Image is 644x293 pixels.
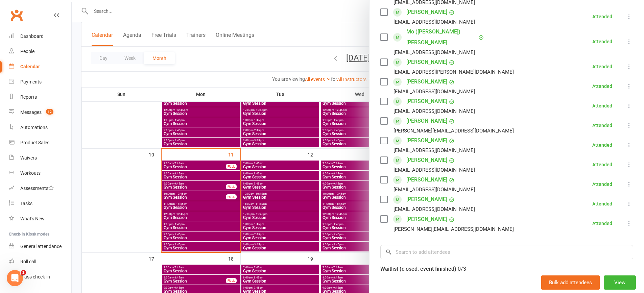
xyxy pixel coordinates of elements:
[592,123,612,128] div: Attended
[406,214,447,225] a: [PERSON_NAME]
[592,84,612,89] div: Attended
[592,182,612,187] div: Attended
[9,29,71,44] a: Dashboard
[458,264,466,274] div: 0/3
[393,166,475,174] div: [EMAIL_ADDRESS][DOMAIN_NAME]
[393,107,475,116] div: [EMAIL_ADDRESS][DOMAIN_NAME]
[592,39,612,44] div: Attended
[400,266,456,272] span: (closed: event finished)
[8,7,25,24] a: Clubworx
[9,269,71,285] a: Class kiosk mode
[20,201,32,206] div: Tasks
[9,211,71,226] a: What's New
[9,105,71,120] a: Messages 12
[393,225,514,234] div: [PERSON_NAME][EMAIL_ADDRESS][DOMAIN_NAME]
[592,14,612,19] div: Attended
[393,205,475,214] div: [EMAIL_ADDRESS][DOMAIN_NAME]
[20,64,40,69] div: Calendar
[9,150,71,166] a: Waivers
[406,155,447,166] a: [PERSON_NAME]
[20,274,50,279] div: Class check-in
[592,162,612,167] div: Attended
[592,221,612,226] div: Attended
[20,125,48,130] div: Automations
[9,181,71,196] a: Assessments
[20,170,41,176] div: Workouts
[592,201,612,206] div: Attended
[20,244,62,249] div: General attendance
[604,275,636,290] button: View
[20,186,54,191] div: Assessments
[406,174,447,185] a: [PERSON_NAME]
[9,239,71,254] a: General attendance kiosk mode
[393,68,514,76] div: [EMAIL_ADDRESS][PERSON_NAME][DOMAIN_NAME]
[406,57,447,68] a: [PERSON_NAME]
[20,94,37,100] div: Reports
[9,74,71,90] a: Payments
[20,216,45,221] div: What's New
[406,76,447,87] a: [PERSON_NAME]
[393,185,475,194] div: [EMAIL_ADDRESS][DOMAIN_NAME]
[380,264,466,274] div: Waitlist
[7,270,23,286] iframe: Intercom live chat
[21,270,26,275] span: 1
[406,96,447,107] a: [PERSON_NAME]
[9,166,71,181] a: Workouts
[9,135,71,150] a: Product Sales
[406,194,447,205] a: [PERSON_NAME]
[9,254,71,269] a: Roll call
[20,33,44,39] div: Dashboard
[20,49,34,54] div: People
[20,155,37,161] div: Waivers
[20,109,42,115] div: Messages
[592,143,612,147] div: Attended
[9,196,71,211] a: Tasks
[393,87,475,96] div: [EMAIL_ADDRESS][DOMAIN_NAME]
[20,140,49,145] div: Product Sales
[393,126,514,135] div: [PERSON_NAME][EMAIL_ADDRESS][DOMAIN_NAME]
[541,275,600,290] button: Bulk add attendees
[393,18,475,26] div: [EMAIL_ADDRESS][DOMAIN_NAME]
[406,26,477,48] a: Mo ([PERSON_NAME]) [PERSON_NAME]
[9,120,71,135] a: Automations
[20,259,36,264] div: Roll call
[380,245,633,259] input: Search to add attendees
[9,59,71,74] a: Calendar
[406,7,447,18] a: [PERSON_NAME]
[592,103,612,108] div: Attended
[406,116,447,126] a: [PERSON_NAME]
[393,48,475,57] div: [EMAIL_ADDRESS][DOMAIN_NAME]
[406,135,447,146] a: [PERSON_NAME]
[20,79,42,84] div: Payments
[46,109,53,115] span: 12
[592,64,612,69] div: Attended
[393,146,475,155] div: [EMAIL_ADDRESS][DOMAIN_NAME]
[9,90,71,105] a: Reports
[9,44,71,59] a: People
